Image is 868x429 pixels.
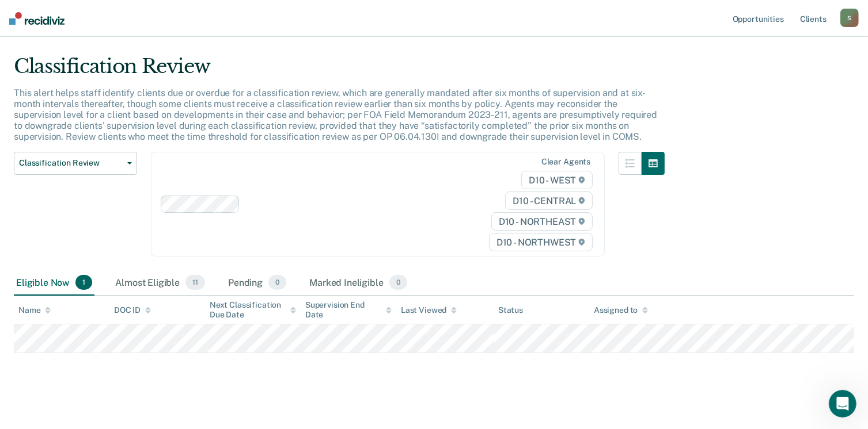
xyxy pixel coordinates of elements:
[75,275,92,290] span: 1
[840,9,859,27] button: S
[114,305,151,315] div: DOC ID
[307,270,410,296] div: Marked Ineligible0
[498,305,523,315] div: Status
[594,305,648,315] div: Assigned to
[541,157,590,167] div: Clear agents
[210,300,296,320] div: Next Classification Due Date
[305,300,392,320] div: Supervision End Date
[226,270,289,296] div: Pending0
[9,12,65,25] img: Recidiviz
[505,191,593,210] span: D10 - CENTRAL
[401,305,457,315] div: Last Viewed
[521,171,593,189] span: D10 - WEST
[268,275,286,290] span: 0
[14,55,665,87] div: Classification Review
[14,152,137,175] button: Classification Review
[489,233,593,251] span: D10 - NORTHWEST
[14,270,94,296] div: Eligible Now1
[389,275,407,290] span: 0
[14,87,657,143] p: This alert helps staff identify clients due or overdue for a classification review, which are gen...
[113,270,207,296] div: Almost Eligible11
[491,212,593,231] span: D10 - NORTHEAST
[19,158,123,168] span: Classification Review
[18,305,51,315] div: Name
[185,275,205,290] span: 11
[829,390,856,417] iframe: Intercom live chat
